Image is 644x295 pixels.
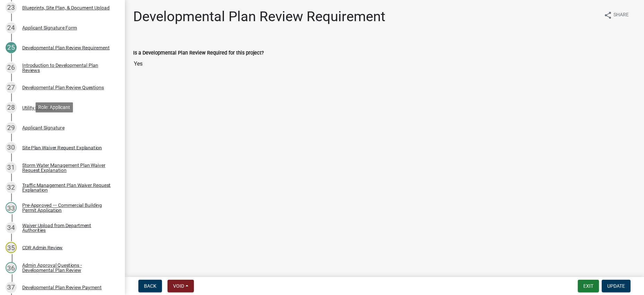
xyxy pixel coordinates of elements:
[6,202,17,213] div: 33
[6,102,17,113] div: 28
[22,63,114,73] div: Introduction to Developmental Plan Reviews
[22,285,102,290] div: Developmental Plan Review Payment
[6,122,17,133] div: 29
[607,283,625,289] span: Update
[613,11,629,19] span: Share
[22,25,77,30] div: Applicant Signature Form
[6,22,17,33] div: 24
[6,142,17,153] div: 30
[6,62,17,73] div: 26
[22,263,114,272] div: Admin Approval Questions - Developmental Plan Review
[6,162,17,173] div: 31
[6,82,17,93] div: 27
[22,125,65,130] div: Applicant Signature
[144,283,156,289] span: Back
[6,262,17,273] div: 36
[22,183,114,192] div: Traffic Management Plan Waiver Request Explanation
[133,8,385,25] h1: Developmental Plan Review Requirement
[22,5,110,10] div: Blueprints, Site Plan, & Document Upload
[35,102,73,112] div: Role: Applicant
[22,245,63,250] div: CDR Admin Review
[133,51,264,56] label: Is a Developmental Plan Review Required for this project?
[6,242,17,253] div: 35
[22,223,114,233] div: Waiver Upload from Department Authorities
[6,282,17,293] div: 37
[602,280,630,292] button: Update
[6,2,17,13] div: 23
[22,163,114,172] div: Storm Water Management Plan Waiver Request Explanation
[6,182,17,193] div: 32
[598,8,634,22] button: shareShare
[22,145,102,150] div: Site Plan Waiver Request Explanation
[22,85,104,90] div: Developmental Plan Review Questions
[22,105,57,110] div: Utility Questions
[604,11,612,19] i: share
[22,45,110,50] div: Developmental Plan Review Requirement
[138,280,162,292] button: Back
[22,203,114,212] div: Pre-Approved --- Commercial Building Permit Application
[173,283,184,289] span: Void
[578,280,599,292] button: Exit
[6,42,17,53] div: 25
[6,222,17,233] div: 34
[168,280,194,292] button: Void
